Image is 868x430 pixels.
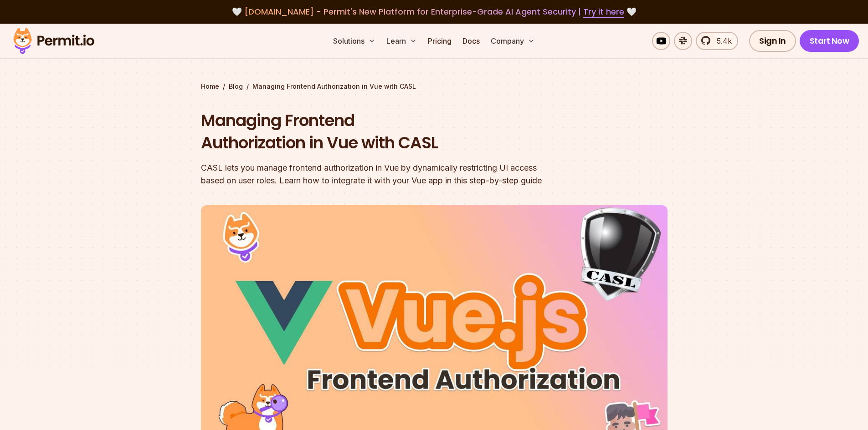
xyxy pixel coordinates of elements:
[22,5,846,18] div: 🤍 🤍
[201,82,668,91] div: / /
[424,32,455,50] a: Pricing
[9,25,98,56] img: Permit logo
[201,82,219,91] a: Home
[696,32,738,50] a: 5.4k
[383,32,421,50] button: Learn
[459,32,483,50] a: Docs
[583,6,624,18] a: Try it here
[749,30,796,52] a: Sign In
[201,162,551,187] div: CASL lets you manage frontend authorization in Vue by dynamically restricting UI access based on ...
[487,32,539,50] button: Company
[201,109,551,154] h1: Managing Frontend Authorization in Vue with CASL
[229,82,243,91] a: Blog
[800,30,859,52] a: Start Now
[244,6,624,17] span: [DOMAIN_NAME] - Permit's New Platform for Enterprise-Grade AI Agent Security |
[329,32,379,50] button: Solutions
[711,35,732,46] span: 5.4k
